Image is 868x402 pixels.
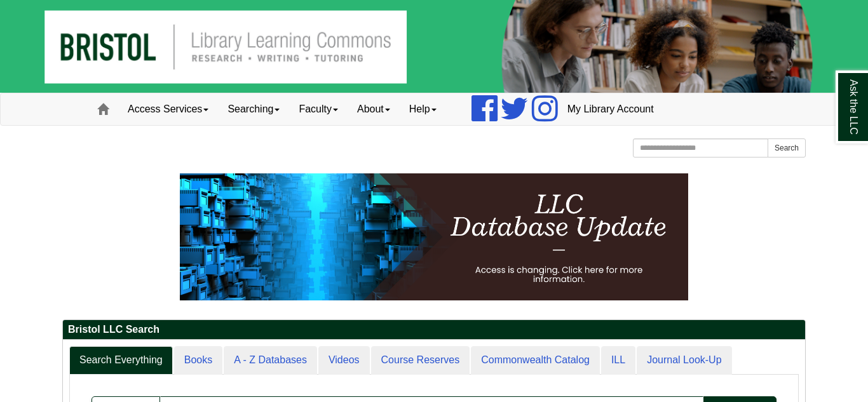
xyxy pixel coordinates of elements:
a: Course Reserves [371,346,470,375]
a: Books [174,346,222,375]
a: ILL [601,346,635,375]
a: Videos [318,346,370,375]
button: Search [768,138,806,157]
img: HTML tutorial [180,173,688,300]
a: Help [400,93,446,125]
a: Search Everything [69,346,173,375]
a: About [348,93,400,125]
a: Access Services [118,93,218,125]
a: Journal Look-Up [637,346,731,375]
a: Commonwealth Catalog [471,346,600,375]
a: Searching [218,93,289,125]
h2: Bristol LLC Search [63,320,805,340]
a: Faculty [289,93,348,125]
a: My Library Account [558,93,663,125]
a: A - Z Databases [224,346,317,375]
